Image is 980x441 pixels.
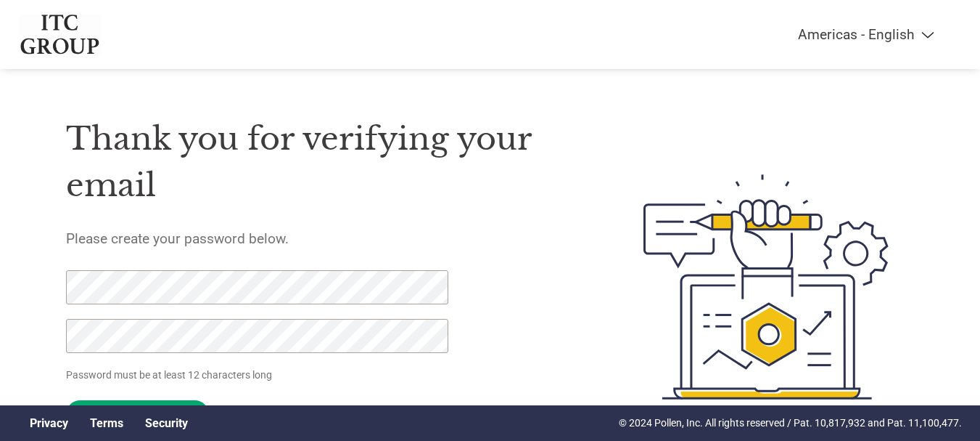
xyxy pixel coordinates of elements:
p: © 2024 Pollen, Inc. All rights reserved / Pat. 10,817,932 and Pat. 11,100,477. [619,416,962,431]
a: Terms [90,416,123,430]
a: Security [145,416,188,430]
a: Privacy [30,416,68,430]
input: Set Password [66,400,209,429]
h5: Please create your password below. [66,230,575,247]
p: Password must be at least 12 characters long [66,368,453,383]
h1: Thank you for verifying your email [66,116,575,209]
img: ITC Group [19,15,102,54]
